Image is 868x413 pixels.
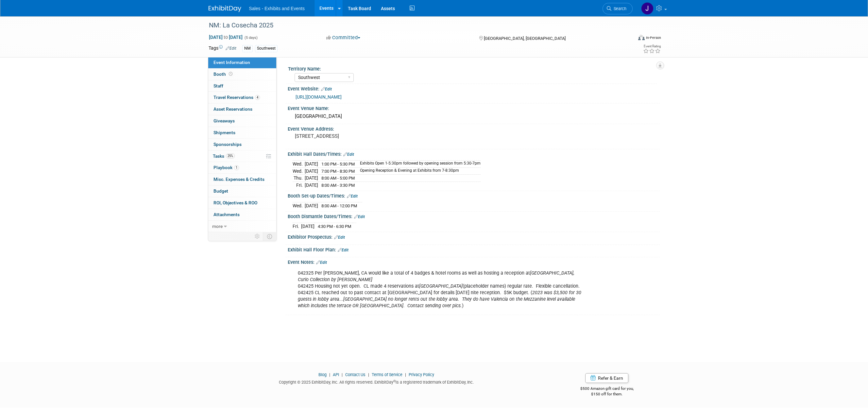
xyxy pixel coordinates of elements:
[209,378,545,385] div: Copyright © 2025 ExhibitDay, Inc. All rights reserved. ExhibitDay is a registered trademark of Ex...
[321,87,332,91] a: Edit
[255,45,278,52] div: Southwest
[249,6,305,11] span: Sales - Exhibits and Events
[554,382,660,397] div: $500 Amazon gift card for you,
[288,124,660,132] div: Event Venue Address:
[288,232,660,241] div: Exhibitor Prospectus:
[226,153,235,158] span: 25%
[585,373,628,383] a: Refer & Earn
[208,103,276,115] a: Asset Reservations
[343,152,354,157] a: Edit
[213,60,250,65] span: Event Information
[244,36,258,40] span: (5 days)
[293,175,305,182] td: Thu.
[305,175,318,182] td: [DATE]
[213,212,240,217] span: Attachments
[213,188,228,194] span: Budget
[293,111,655,121] div: [GEOGRAPHIC_DATA]
[321,176,355,181] span: 8:00 AM - 5:00 PM
[305,160,318,167] td: [DATE]
[213,95,260,100] span: Travel Reservations
[594,34,661,44] div: Event Format
[263,232,276,241] td: Toggle Event Tabs
[301,223,315,230] td: [DATE]
[208,209,276,220] a: Attachments
[403,372,408,377] span: |
[345,372,366,377] a: Contact Us
[213,130,235,135] span: Shipments
[293,182,305,188] td: Fri.
[611,6,626,11] span: Search
[316,260,327,265] a: Edit
[419,283,463,289] i: [GEOGRAPHIC_DATA]
[366,372,371,377] span: |
[354,214,365,219] a: Edit
[554,391,660,397] div: $150 off for them.
[328,372,332,377] span: |
[209,34,243,40] span: [DATE] [DATE]
[209,6,241,12] img: ExhibitDay
[293,160,305,167] td: Wed.
[324,34,363,41] button: Committed
[288,191,660,199] div: Booth Set-up Dates/Times:
[208,92,276,103] a: Travel Reservations4
[318,372,327,377] a: Blog
[340,372,344,377] span: |
[208,151,276,162] a: Tasks25%
[293,202,305,209] td: Wed.
[293,223,301,230] td: Fri.
[372,372,402,377] a: Terms of Service
[305,182,318,188] td: [DATE]
[208,115,276,127] a: Giveaways
[255,95,260,100] span: 4
[409,372,434,377] a: Privacy Policy
[223,35,229,40] span: to
[293,167,305,175] td: Wed.
[234,165,239,170] span: 1
[638,35,645,40] img: Format-Inperson.png
[207,20,623,31] div: NM: La Cosecha 2025
[288,103,660,112] div: Event Venue Name:
[646,35,661,40] div: In-Person
[213,200,257,205] span: ROI, Objectives & ROO
[212,224,223,229] span: more
[334,235,345,240] a: Edit
[226,46,236,51] a: Edit
[295,133,435,139] pre: [STREET_ADDRESS]
[213,106,252,112] span: Asset Reservations
[213,165,239,170] span: Playbook
[603,3,633,14] a: Search
[213,83,223,88] span: Staff
[208,197,276,209] a: ROI, Objectives & ROO
[208,221,276,232] a: more
[333,372,339,377] a: API
[213,118,235,123] span: Giveaways
[321,203,357,208] span: 8:00 AM - 12:00 PM
[288,84,660,92] div: Event Website:
[208,80,276,92] a: Staff
[208,57,276,68] a: Event Information
[641,2,654,15] img: Joe Quinn
[228,71,234,76] span: Booth not reserved yet
[208,162,276,173] a: Playbook1
[208,127,276,138] a: Shipments
[242,45,253,52] div: NM
[393,379,396,383] sup: ®
[293,267,588,312] div: 042325 Per [PERSON_NAME], CA would like a total of 4 badges & hotel rooms as well as hosting a re...
[208,139,276,150] a: Sponsorships
[347,194,358,199] a: Edit
[643,45,661,48] div: Event Rating
[209,45,236,52] td: Tags
[288,212,660,220] div: Booth Dismantle Dates/Times:
[213,153,235,159] span: Tasks
[321,169,355,174] span: 7:00 PM - 8:30 PM
[213,177,264,182] span: Misc. Expenses & Credits
[484,36,566,41] span: [GEOGRAPHIC_DATA], [GEOGRAPHIC_DATA]
[356,167,481,175] td: Opening Reception & Evening at Exhibits from 7-8:30pm
[305,167,318,175] td: [DATE]
[208,174,276,185] a: Misc. Expenses & Credits
[213,71,234,77] span: Booth
[288,245,660,253] div: Exhibit Hall Floor Plan:
[318,224,351,229] span: 4:30 PM - 6:30 PM
[213,142,242,147] span: Sponsorships
[288,149,660,158] div: Exhibit Hall Dates/Times:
